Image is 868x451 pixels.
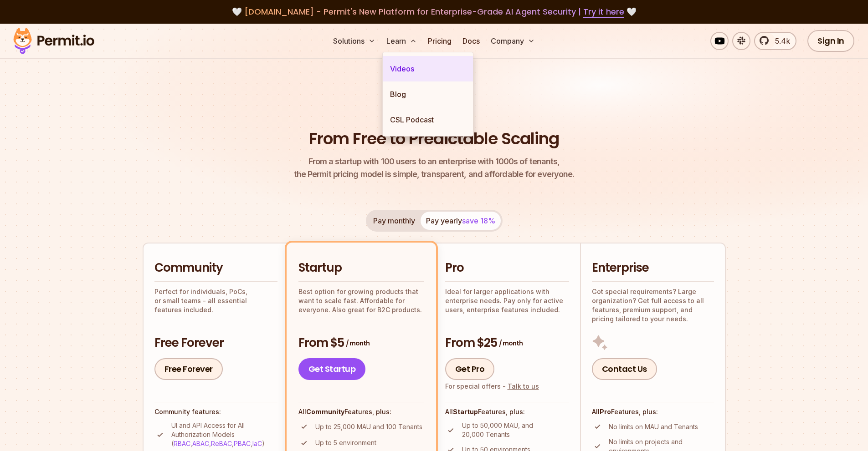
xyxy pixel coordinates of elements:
h4: Community features: [154,407,277,416]
a: Videos [383,56,473,81]
p: Perfect for individuals, PoCs, or small teams - all essential features included. [154,287,277,314]
h2: Community [154,260,277,276]
span: / month [346,339,370,348]
h2: Pro [445,260,569,276]
a: ReBAC [211,440,232,447]
a: CSL Podcast [383,107,473,132]
span: From a startup with 100 users to an enterprise with 1000s of tenants, [294,155,575,168]
a: PBAC [234,440,251,447]
div: For special offers - [445,382,539,391]
a: Try it here [583,6,624,18]
strong: Pro [600,408,611,416]
a: Contact Us [592,358,657,380]
h1: From Free to Predictable Scaling [309,127,559,150]
strong: Startup [453,408,478,416]
a: Talk to us [508,382,539,390]
div: 🤍 🤍 [22,5,846,18]
h3: Free Forever [154,335,277,351]
p: Best option for growing products that want to scale fast. Affordable for everyone. Also great for... [298,287,424,314]
span: / month [499,339,523,348]
a: Blog [383,81,473,107]
button: Pay monthly [368,212,421,230]
p: UI and API Access for All Authorization Models ( , , , , ) [171,421,277,448]
p: Ideal for larger applications with enterprise needs. Pay only for active users, enterprise featur... [445,287,569,314]
p: the Permit pricing model is simple, transparent, and affordable for everyone. [294,155,575,181]
a: IaC [252,440,262,447]
button: Solutions [329,32,379,50]
h3: From $5 [298,335,424,351]
a: Docs [459,32,483,50]
button: Learn [383,32,421,50]
p: Up to 5 environment [315,438,376,447]
p: No limits on MAU and Tenants [609,422,698,431]
h2: Enterprise [592,260,714,276]
span: 5.4k [770,35,790,46]
strong: Community [306,408,344,416]
a: ABAC [192,440,209,447]
h3: From $25 [445,335,569,351]
a: 5.4k [754,32,796,50]
span: [DOMAIN_NAME] - Permit's New Platform for Enterprise-Grade AI Agent Security | [244,6,624,17]
button: Company [487,32,539,50]
a: RBAC [174,440,190,447]
h4: All Features, plus: [592,407,714,416]
h4: All Features, plus: [445,407,569,416]
a: Get Startup [298,358,366,380]
a: Free Forever [154,358,223,380]
a: Sign In [807,30,854,52]
h2: Startup [298,260,424,276]
a: Pricing [424,32,455,50]
p: Up to 25,000 MAU and 100 Tenants [315,422,422,431]
h4: All Features, plus: [298,407,424,416]
img: Permit logo [9,25,98,56]
p: Up to 50,000 MAU, and 20,000 Tenants [462,421,569,439]
p: Got special requirements? Large organization? Get full access to all features, premium support, a... [592,287,714,324]
a: Get Pro [445,358,495,380]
